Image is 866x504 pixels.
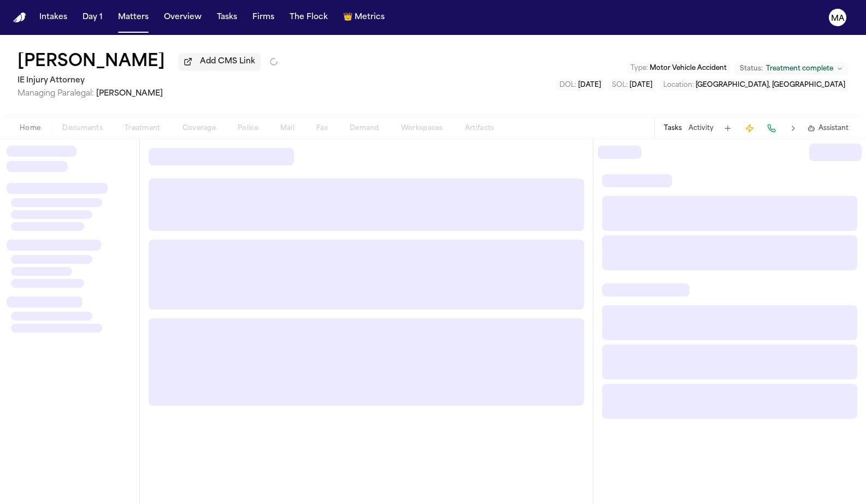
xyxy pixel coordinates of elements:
button: Make a Call [764,121,779,136]
button: Edit matter name [17,52,165,72]
button: Edit Location: Ontario, CA [660,80,849,91]
h1: [PERSON_NAME] [17,52,165,72]
span: Metrics [355,12,385,23]
span: Treatment complete [766,64,833,73]
span: crown [343,12,352,23]
button: Add Task [720,121,735,136]
text: MA [831,15,845,22]
span: SOL : [612,82,628,88]
button: Tasks [213,8,241,27]
a: Home [13,13,26,23]
button: Create Immediate Task [742,121,757,136]
span: [DATE] [578,82,601,88]
h2: IE Injury Attorney [17,74,278,87]
span: [DATE] [629,82,652,88]
button: crownMetrics [339,8,389,27]
button: Day 1 [78,8,107,27]
button: Edit Type: Motor Vehicle Accident [627,63,730,74]
span: Assistant [818,124,849,133]
img: Finch Logo [13,13,26,23]
span: Add CMS Link [200,56,255,67]
button: Add CMS Link [178,53,261,70]
button: Activity [688,124,714,133]
button: The Flock [285,8,332,27]
span: Motor Vehicle Accident [650,65,727,72]
span: [PERSON_NAME] [96,90,163,98]
span: Managing Paralegal: [17,90,94,98]
span: DOL : [559,82,576,88]
span: [GEOGRAPHIC_DATA], [GEOGRAPHIC_DATA] [696,82,845,88]
button: Change status from Treatment complete [734,62,849,75]
span: Location : [663,82,694,88]
button: Edit SOL: 2027-03-25 [609,80,656,91]
span: Status: [740,64,763,73]
button: Overview [160,8,206,27]
span: Type : [631,65,648,72]
button: Edit DOL: 2025-03-25 [556,80,604,91]
button: Tasks [664,124,682,133]
button: Matters [114,8,153,27]
button: Intakes [35,8,72,27]
button: Firms [248,8,279,27]
button: Assistant [808,124,849,133]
